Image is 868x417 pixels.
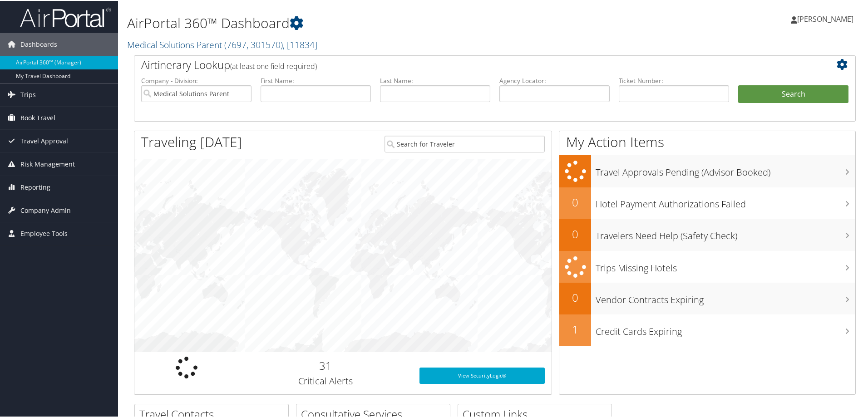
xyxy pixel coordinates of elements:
[20,6,111,27] img: airportal-logo.png
[246,374,406,387] h3: Critical Alerts
[20,221,68,244] span: Employee Tools
[596,288,855,305] h3: Vendor Contracts Expiring
[559,186,855,218] a: 0Hotel Payment Authorizations Failed
[127,13,617,32] h1: AirPortal 360™ Dashboard
[20,175,50,198] span: Reporting
[559,154,855,186] a: Travel Approvals Pending (Advisor Booked)
[559,226,591,241] h2: 0
[283,38,317,50] span: , [ 11834 ]
[791,5,863,32] a: [PERSON_NAME]
[559,194,591,209] h2: 0
[419,367,545,383] a: View SecurityLogic®
[224,38,283,50] span: ( 7697, 301570 )
[20,198,71,221] span: Company Admin
[499,75,610,84] label: Agency Locator:
[20,129,68,152] span: Travel Approval
[559,218,855,250] a: 0Travelers Need Help (Safety Check)
[20,83,36,105] span: Trips
[261,75,371,84] label: First Name:
[559,282,855,314] a: 0Vendor Contracts Expiring
[380,75,490,84] label: Last Name:
[20,152,75,175] span: Risk Management
[596,192,855,210] h3: Hotel Payment Authorizations Failed
[20,32,57,55] span: Dashboards
[596,161,855,178] h3: Travel Approvals Pending (Advisor Booked)
[596,320,855,337] h3: Credit Cards Expiring
[559,250,855,282] a: Trips Missing Hotels
[127,38,317,50] a: Medical Solutions Parent
[141,132,242,151] h1: Traveling [DATE]
[596,256,855,274] h3: Trips Missing Hotels
[141,56,789,72] h2: Airtinerary Lookup
[141,75,252,84] label: Company - Division:
[797,13,853,23] span: [PERSON_NAME]
[738,84,848,103] button: Search
[619,75,729,84] label: Ticket Number:
[559,314,855,345] a: 1Credit Cards Expiring
[20,106,55,128] span: Book Travel
[559,289,591,304] h2: 0
[230,60,317,70] span: (at least one field required)
[385,135,545,152] input: Search for Traveler
[559,321,591,336] h2: 1
[596,224,855,241] h3: Travelers Need Help (Safety Check)
[246,357,406,373] h2: 31
[559,132,855,151] h1: My Action Items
